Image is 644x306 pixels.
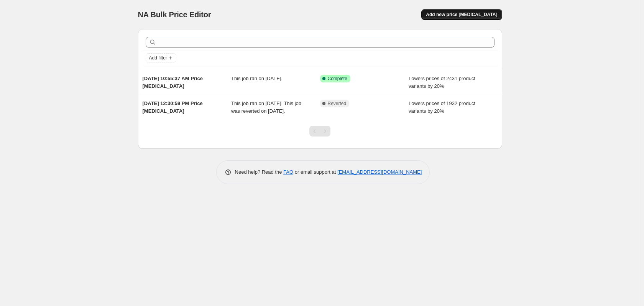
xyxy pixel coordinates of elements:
[283,169,293,175] a: FAQ
[143,76,203,89] span: [DATE] 10:55:37 AM Price [MEDICAL_DATA]
[421,9,502,20] button: Add new price [MEDICAL_DATA]
[328,100,347,107] span: Reverted
[149,55,167,61] span: Add filter
[143,100,203,114] span: [DATE] 12:30:59 PM Price [MEDICAL_DATA]
[231,100,301,114] span: This job ran on [DATE]. This job was reverted on [DATE].
[235,169,284,175] span: Need help? Read the
[409,76,475,89] span: Lowers prices of 2431 product variants by 20%
[426,12,497,18] span: Add new price [MEDICAL_DATA]
[309,126,330,137] nav: Pagination
[409,100,475,114] span: Lowers prices of 1932 product variants by 20%
[328,76,347,82] span: Complete
[337,169,422,175] a: [EMAIL_ADDRESS][DOMAIN_NAME]
[138,10,211,19] span: NA Bulk Price Editor
[146,53,176,63] button: Add filter
[293,169,337,175] span: or email support at
[231,76,283,81] span: This job ran on [DATE].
